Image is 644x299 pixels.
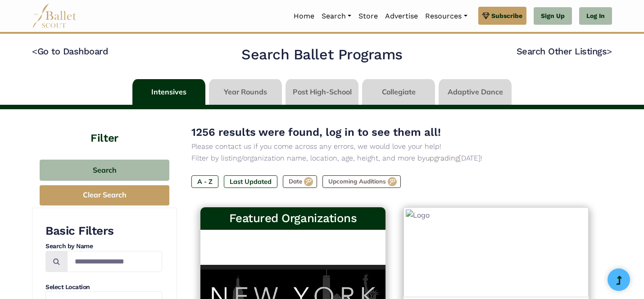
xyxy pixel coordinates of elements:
[360,79,437,105] li: Collegiate
[208,211,378,226] h3: Featured Organizations
[404,207,589,297] img: Logo
[355,7,381,26] a: Store
[422,7,471,26] a: Resources
[579,7,612,25] a: Log In
[482,11,490,21] img: gem.svg
[284,79,360,105] li: Post High-School
[534,7,572,25] a: Sign Up
[607,45,612,57] code: >
[426,154,459,162] a: upgrading
[45,223,162,239] h3: Basic Filters
[517,46,612,57] a: Search Other Listings>
[478,7,526,25] a: Subscribe
[191,152,598,164] p: Filter by listing/organization name, location, age, height, and more by [DATE]!
[437,79,513,105] li: Adaptive Dance
[45,242,162,251] h4: Search by Name
[283,175,317,188] label: Date
[491,11,522,21] span: Subscribe
[32,109,177,146] h4: Filter
[191,141,598,152] p: Please contact us if you come across any errors, we would love your help!
[32,45,37,57] code: <
[381,7,422,26] a: Advertise
[191,175,218,188] label: A - Z
[40,185,169,205] button: Clear Search
[224,175,277,188] label: Last Updated
[131,79,207,105] li: Intensives
[32,46,108,57] a: <Go to Dashboard
[290,7,318,26] a: Home
[322,175,401,188] label: Upcoming Auditions
[241,45,402,64] h2: Search Ballet Programs
[207,79,284,105] li: Year Rounds
[40,160,169,181] button: Search
[45,283,162,292] h4: Select Location
[318,7,355,26] a: Search
[191,126,441,138] span: 1256 results were found, log in to see them all!
[67,251,162,272] input: Search by names...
